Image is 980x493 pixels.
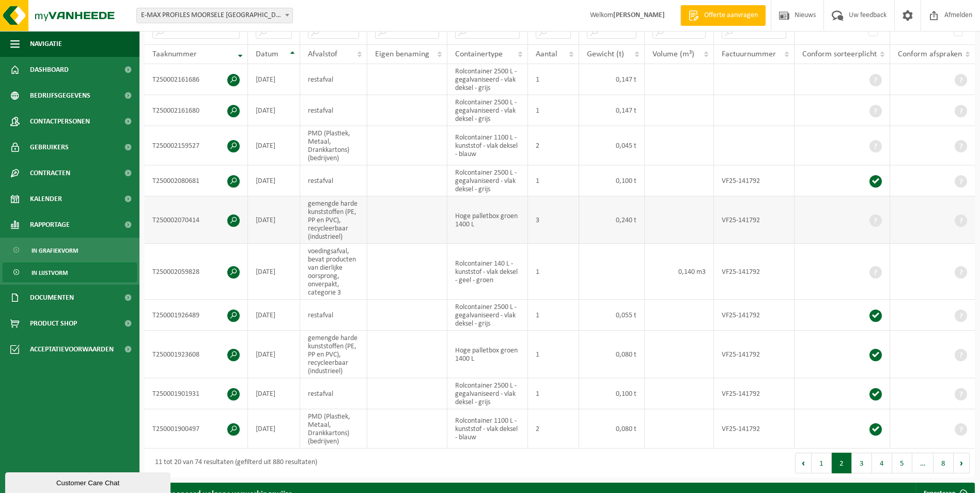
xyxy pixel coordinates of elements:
td: Rolcontainer 1100 L - kunststof - vlak deksel - blauw [447,409,528,449]
td: 1 [528,244,580,300]
td: Hoge palletbox groen 1400 L [447,196,528,244]
span: Containertype [455,50,503,58]
td: 2 [528,126,580,165]
td: restafval [300,300,367,331]
td: 2 [528,409,580,449]
td: VF25-141792 [714,409,795,449]
a: In lijstvorm [3,263,137,282]
span: Conform afspraken [898,50,962,58]
button: 2 [832,453,852,473]
span: Documenten [30,285,74,311]
td: Rolcontainer 2500 L - gegalvaniseerd - vlak deksel - grijs [447,165,528,196]
span: Gewicht (t) [587,50,624,58]
td: [DATE] [248,165,300,196]
td: [DATE] [248,64,300,95]
td: Rolcontainer 2500 L - gegalvaniseerd - vlak deksel - grijs [447,300,528,331]
span: Product Shop [30,311,77,336]
span: Taaknummer [152,50,197,58]
td: VF25-141792 [714,378,795,409]
td: VF25-141792 [714,331,795,378]
td: 1 [528,64,580,95]
span: Acceptatievoorwaarden [30,336,114,362]
td: Rolcontainer 2500 L - gegalvaniseerd - vlak deksel - grijs [447,378,528,409]
span: Datum [256,50,278,58]
td: 0,140 m3 [645,244,714,300]
td: 0,100 t [579,165,644,196]
td: T250002161686 [145,64,248,95]
span: Bedrijfsgegevens [30,83,90,109]
td: 0,080 t [579,409,644,449]
button: 5 [892,453,912,473]
span: Factuurnummer [722,50,776,58]
span: Offerte aanvragen [702,10,760,21]
td: T250001926489 [145,300,248,331]
button: Next [954,453,970,473]
td: [DATE] [248,95,300,126]
td: 1 [528,378,580,409]
td: 0,100 t [579,378,644,409]
td: VF25-141792 [714,165,795,196]
span: Dashboard [30,57,69,83]
td: T250002161680 [145,95,248,126]
td: 0,045 t [579,126,644,165]
td: T250002159527 [145,126,248,165]
td: restafval [300,95,367,126]
span: Eigen benaming [375,50,429,58]
a: In grafiekvorm [3,240,137,260]
span: E-MAX PROFILES MOORSELE NV - MOORSELE [137,8,292,23]
span: In grafiekvorm [32,241,78,260]
td: T250002080681 [145,165,248,196]
span: E-MAX PROFILES MOORSELE NV - MOORSELE [136,8,293,23]
td: [DATE] [248,126,300,165]
button: 4 [872,453,892,473]
span: Navigatie [30,31,62,57]
span: Afvalstof [308,50,337,58]
td: 0,080 t [579,331,644,378]
button: 8 [934,453,954,473]
td: VF25-141792 [714,300,795,331]
td: T250001901931 [145,378,248,409]
td: gemengde harde kunststoffen (PE, PP en PVC), recycleerbaar (industrieel) [300,331,367,378]
span: Volume (m³) [652,50,694,58]
div: 11 tot 20 van 74 resultaten (gefilterd uit 880 resultaten) [150,454,317,472]
td: Rolcontainer 2500 L - gegalvaniseerd - vlak deksel - grijs [447,95,528,126]
button: Previous [795,453,812,473]
button: 1 [812,453,832,473]
td: 1 [528,300,580,331]
span: Aantal [536,50,557,58]
td: Rolcontainer 1100 L - kunststof - vlak deksel - blauw [447,126,528,165]
td: restafval [300,165,367,196]
span: … [912,453,934,473]
strong: [PERSON_NAME] [613,11,665,19]
td: 1 [528,165,580,196]
td: 0,147 t [579,95,644,126]
td: restafval [300,378,367,409]
td: Hoge palletbox groen 1400 L [447,331,528,378]
iframe: chat widget [5,470,173,493]
button: 3 [852,453,872,473]
td: restafval [300,64,367,95]
td: PMD (Plastiek, Metaal, Drankkartons) (bedrijven) [300,126,367,165]
td: 3 [528,196,580,244]
td: PMD (Plastiek, Metaal, Drankkartons) (bedrijven) [300,409,367,449]
td: 0,055 t [579,300,644,331]
td: [DATE] [248,409,300,449]
td: [DATE] [248,196,300,244]
td: T250001923608 [145,331,248,378]
td: 0,147 t [579,64,644,95]
a: Offerte aanvragen [680,5,766,26]
td: Rolcontainer 2500 L - gegalvaniseerd - vlak deksel - grijs [447,64,528,95]
td: gemengde harde kunststoffen (PE, PP en PVC), recycleerbaar (industrieel) [300,196,367,244]
td: T250002070414 [145,196,248,244]
span: Contracten [30,160,70,186]
span: In lijstvorm [32,263,68,283]
td: 0,240 t [579,196,644,244]
span: Contactpersonen [30,109,90,134]
td: T250001900497 [145,409,248,449]
td: T250002059828 [145,244,248,300]
span: Conform sorteerplicht [802,50,877,58]
td: 1 [528,95,580,126]
td: VF25-141792 [714,244,795,300]
td: VF25-141792 [714,196,795,244]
